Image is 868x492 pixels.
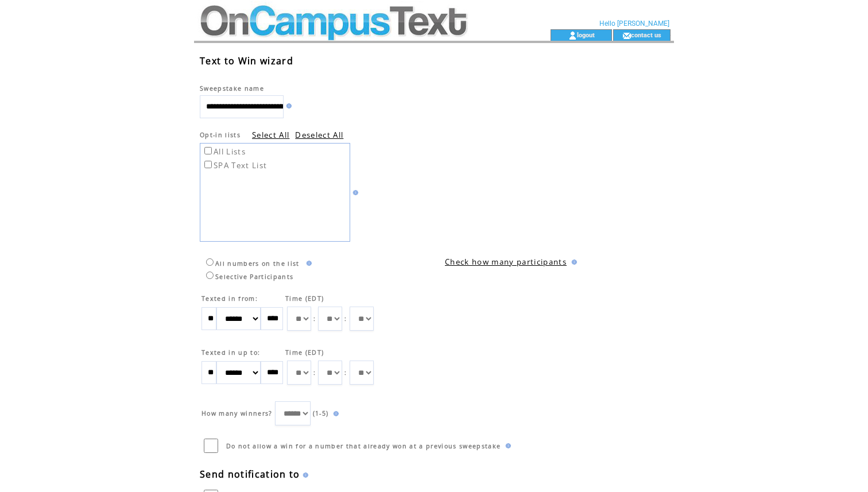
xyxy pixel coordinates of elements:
[599,20,669,28] span: Hello [PERSON_NAME]
[201,409,273,417] span: How many winners?
[350,190,358,195] img: help.gif
[631,31,661,38] a: contact us
[344,315,347,323] span: :
[577,31,595,38] a: logout
[206,272,214,279] input: Selective Participants
[204,161,212,168] input: SPA Text List
[622,31,631,40] img: contact_us_icon.gif
[201,348,260,357] span: Texted in up to:
[200,131,241,139] span: Opt-in lists
[304,261,312,266] img: help.gif
[295,130,343,140] a: Deselect All
[300,472,308,478] img: help.gif
[313,409,329,417] span: (1-5)
[202,160,267,171] label: SPA Text List
[569,259,577,265] img: help.gif
[203,273,293,281] label: Selective Participants
[200,468,300,481] span: Send notification to
[313,369,316,377] span: :
[331,411,339,416] img: help.gif
[200,55,293,67] span: Text to Win wizard
[503,443,511,448] img: help.gif
[206,258,214,266] input: All numbers on the list
[568,31,577,40] img: account_icon.gif
[285,348,324,357] span: Time (EDT)
[252,130,289,140] a: Select All
[202,146,246,157] label: All Lists
[203,259,300,268] label: All numbers on the list
[201,295,258,303] span: Texted in from:
[313,315,316,323] span: :
[200,84,264,92] span: Sweepstake name
[284,103,292,109] img: help.gif
[226,442,501,450] span: Do not allow a win for a number that already won at a previous sweepstake
[344,369,347,377] span: :
[204,147,212,154] input: All Lists
[285,295,324,303] span: Time (EDT)
[445,257,567,267] a: Check how many participants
